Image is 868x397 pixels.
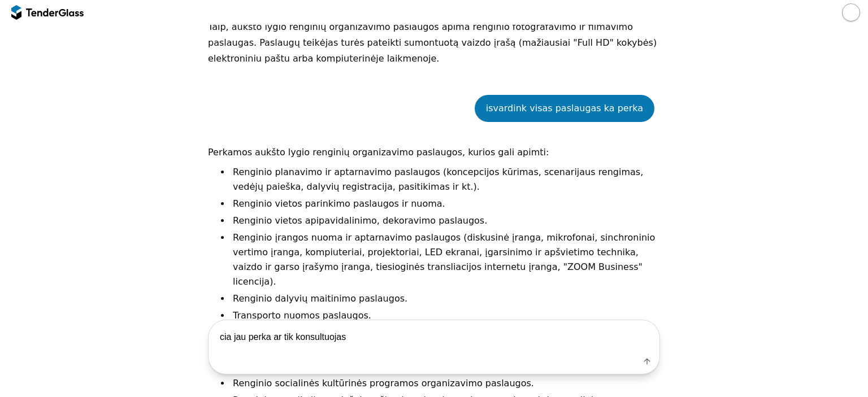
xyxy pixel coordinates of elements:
[208,145,660,160] p: Perkamos aukšto lygio renginių organizavimo paslaugos, kurios gali apimti:
[231,291,660,306] li: Renginio dalyvių maitinimo paslaugos.
[486,101,643,116] div: isvardink visas paslaugas ka perka
[231,213,660,228] li: Renginio vietos apipavidalinimo, dekoravimo paslaugos.
[209,320,659,354] textarea: cia jau perka ar tik konsultuoja
[231,197,660,211] li: Renginio vietos parinkimo paslaugos ir nuoma.
[231,165,660,194] li: Renginio planavimo ir aptarnavimo paslaugos (koncepcijos kūrimas, scenarijaus rengimas, vedėjų pa...
[208,19,660,67] p: Taip, aukšto lygio renginių organizavimo paslaugos apima renginio fotografavimo ir filmavimo pasl...
[231,230,660,289] li: Renginio įrangos nuoma ir aptarnavimo paslaugos (diskusinė įranga, mikrofonai, sinchroninio verti...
